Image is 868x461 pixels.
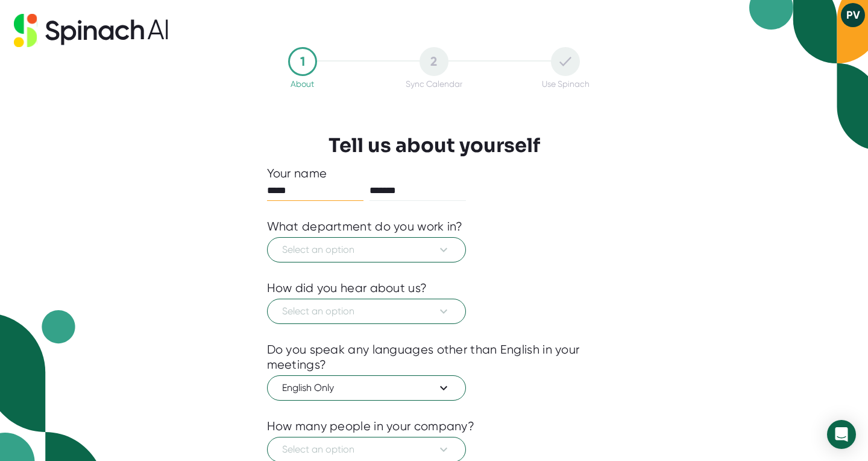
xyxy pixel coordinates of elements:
[267,419,475,434] div: How many people in your company?
[267,237,466,262] button: Select an option
[267,375,466,401] button: English Only
[267,166,602,181] div: Your name
[406,79,462,89] div: Sync Calendar
[267,281,427,296] div: How did you hear about us?
[267,219,463,234] div: What department do you work in?
[542,79,590,89] div: Use Spinach
[420,47,448,76] div: 2
[282,243,451,257] span: Select an option
[267,299,466,324] button: Select an option
[329,134,540,157] h3: Tell us about yourself
[267,342,602,372] div: Do you speak any languages other than English in your meetings?
[827,420,856,449] div: Open Intercom Messenger
[282,442,451,457] span: Select an option
[291,79,314,89] div: About
[282,381,451,395] span: English Only
[282,304,451,319] span: Select an option
[841,3,865,27] button: PV
[288,47,317,76] div: 1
